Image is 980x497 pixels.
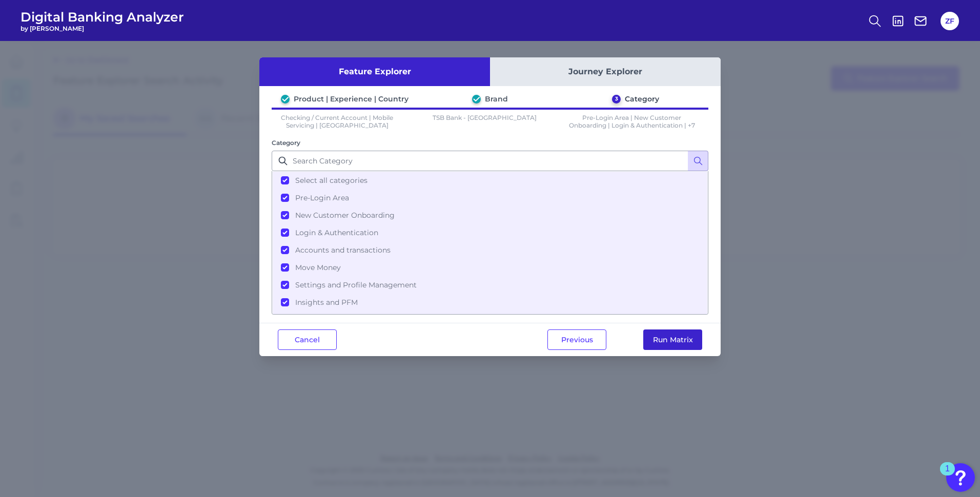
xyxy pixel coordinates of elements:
button: Settings and Profile Management [273,276,707,294]
button: Select all categories [273,172,707,189]
span: Settings and Profile Management [295,280,417,289]
span: by [PERSON_NAME] [21,25,184,32]
span: Accounts and transactions [295,245,391,255]
button: Feature Explorer [259,57,490,86]
span: Insights and PFM [295,298,358,307]
label: Category [272,139,300,147]
button: Journey Explorer [490,57,721,86]
div: Product | Experience | Country [294,94,409,103]
button: ZF [941,12,959,30]
button: Move Money [273,259,707,276]
div: 1 [945,469,950,482]
button: Insights and PFM [273,294,707,311]
span: Select all categories [295,176,367,185]
button: Cancel [278,329,337,350]
button: Run Matrix [643,329,702,350]
span: Login & Authentication [295,228,378,237]
button: Open Resource Center, 1 new notification [946,463,975,492]
button: New Customer Onboarding [273,206,707,224]
span: Pre-Login Area [295,193,349,202]
input: Search Category [272,151,708,171]
p: Pre-Login Area | New Customer Onboarding | Login & Authentication | +7 [566,114,698,129]
div: 3 [612,95,621,103]
span: New Customer Onboarding [295,211,395,220]
button: Alerts [273,311,707,328]
button: Login & Authentication [273,224,707,241]
button: Pre-Login Area [273,189,707,206]
div: Brand [485,94,508,103]
span: Digital Banking Analyzer [21,9,184,25]
span: Move Money [295,263,341,272]
p: Checking / Current Account | Mobile Servicing | [GEOGRAPHIC_DATA] [272,114,403,129]
button: Previous [547,329,606,350]
div: Category [625,94,659,103]
button: Accounts and transactions [273,241,707,259]
p: TSB Bank - [GEOGRAPHIC_DATA] [419,114,550,129]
